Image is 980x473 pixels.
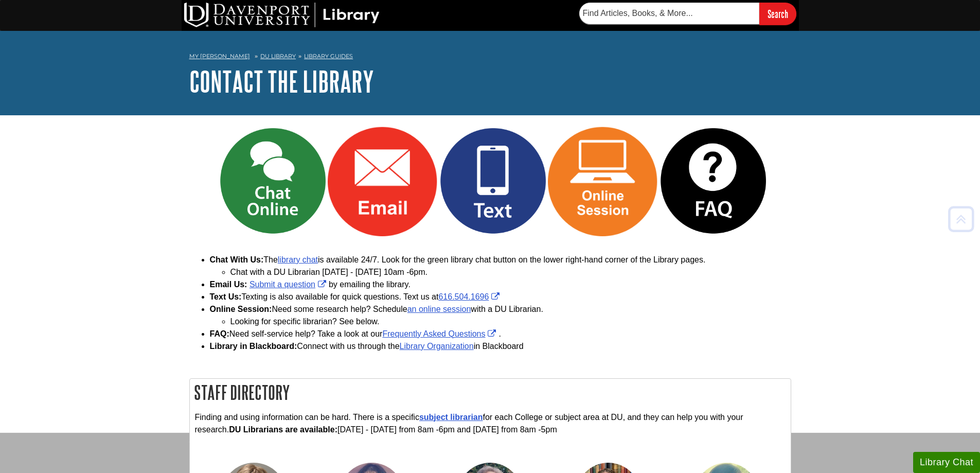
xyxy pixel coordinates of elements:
a: Contact the Library [189,65,374,97]
a: Link opens in new window [351,176,438,185]
li: Connect with us through the in Blackboard [210,340,791,353]
img: Chat [218,126,328,236]
li: Texting is also available for quick questions. Text us at [210,291,791,303]
a: My [PERSON_NAME] [189,52,250,61]
a: Link opens in new window [571,176,658,185]
a: Library Organization [400,342,474,351]
a: subject librarian [419,413,483,422]
strong: DU Librarians are available: [229,425,337,434]
strong: Online Session: [210,305,272,313]
li: Need some research help? Schedule with a DU Librarian. [210,303,791,328]
img: DU Library [184,3,380,27]
strong: Text Us: [210,292,242,301]
a: Link opens in new window [250,280,329,289]
button: Library Chat [913,452,980,473]
a: Library Guides [304,52,353,60]
a: Link opens in new window [438,292,502,301]
p: Finding and using information can be hard. There is a specific for each College or subject area a... [195,411,786,436]
a: Link opens in new window [382,329,498,338]
nav: breadcrumb [189,49,791,66]
strong: Library in Blackboard: [210,342,297,351]
li: by emailing the library. [210,278,791,291]
input: Search [759,3,796,25]
li: Looking for specific librarian? See below. [230,316,791,328]
b: Email Us: [210,280,247,289]
a: library chat [278,255,318,264]
a: an online session [407,305,471,313]
a: DU Library [260,52,296,60]
strong: FAQ: [210,329,229,338]
b: Chat With Us: [210,255,264,264]
input: Find Articles, Books, & More... [579,3,759,24]
a: Link opens in new window [681,176,768,185]
img: FAQ [658,126,768,236]
li: The is available 24/7. Look for the green library chat button on the lower right-hand corner of t... [210,254,791,278]
li: Chat with a DU Librarian [DATE] - [DATE] 10am -6pm. [230,266,791,278]
img: Email [328,126,438,236]
img: Online Session [548,126,658,236]
li: Need self-service help? Take a look at our . [210,328,791,340]
h2: Staff Directory [190,379,791,406]
img: Text [438,126,548,236]
form: Searches DU Library's articles, books, and more [579,3,796,25]
a: Back to Top [945,212,977,226]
